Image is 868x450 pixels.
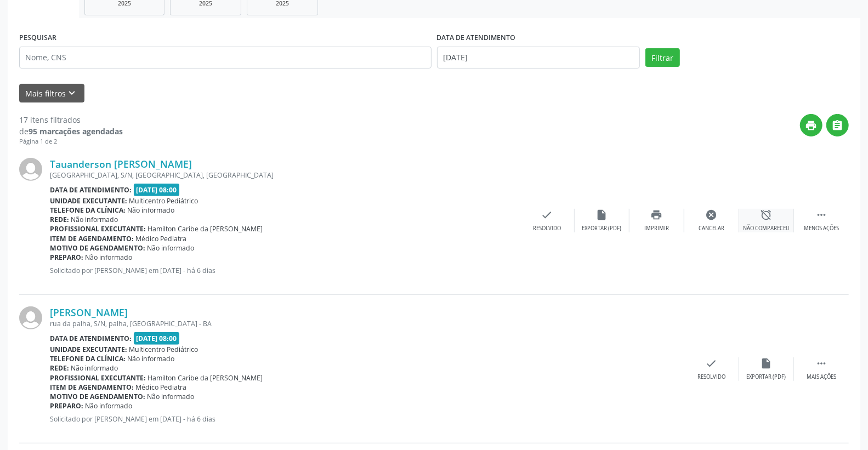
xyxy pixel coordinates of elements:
[50,345,127,354] b: Unidade executante:
[807,373,836,381] div: Mais ações
[134,184,180,196] span: [DATE] 08:00
[541,209,553,221] i: check
[19,30,56,47] label: PESQUISAR
[50,215,69,224] b: Rede:
[437,30,516,47] label: DATA DE ATENDIMENTO
[136,234,187,243] span: Médico Pediatra
[699,225,724,232] div: Cancelar
[19,158,42,181] img: img
[50,392,145,401] b: Motivo de agendamento:
[815,209,827,221] i: 
[50,363,69,373] b: Rede:
[147,392,195,401] span: Não informado
[800,114,822,136] button: print
[50,266,520,275] p: Solicitado por [PERSON_NAME] em [DATE] - há 6 dias
[50,243,145,253] b: Motivo de agendamento:
[128,354,175,363] span: Não informado
[533,225,561,232] div: Resolvido
[50,253,83,262] b: Preparo:
[50,224,146,233] b: Profissional executante:
[19,137,123,146] div: Página 1 de 2
[697,373,725,381] div: Resolvido
[706,209,718,221] i: cancel
[148,373,263,383] span: Hamilton Caribe da [PERSON_NAME]
[50,206,126,215] b: Telefone da clínica:
[50,334,132,343] b: Data de atendimento:
[761,209,773,221] i: alarm_off
[761,357,773,369] i: insert_drive_file
[743,225,790,232] div: Não compareceu
[747,373,786,381] div: Exportar (PDF)
[50,401,83,411] b: Preparo:
[651,209,663,221] i: print
[596,209,608,221] i: insert_drive_file
[128,206,175,215] span: Não informado
[815,357,827,369] i: 
[29,126,123,136] strong: 95 marcações agendadas
[50,373,146,383] b: Profissional executante:
[50,196,127,206] b: Unidade executante:
[805,119,818,132] i: print
[645,48,680,67] button: Filtrar
[134,332,180,345] span: [DATE] 08:00
[71,215,118,224] span: Não informado
[826,114,849,136] button: 
[19,84,84,103] button: Mais filtroskeyboard_arrow_down
[50,319,684,328] div: rua da palha, S/N, palha, [GEOGRAPHIC_DATA] - BA
[129,345,198,354] span: Multicentro Pediátrico
[50,354,126,363] b: Telefone da clínica:
[437,47,640,69] input: Selecione um intervalo
[147,243,195,253] span: Não informado
[50,383,134,392] b: Item de agendamento:
[50,158,192,170] a: Tauanderson [PERSON_NAME]
[50,234,134,243] b: Item de agendamento:
[86,401,133,411] span: Não informado
[19,306,42,329] img: img
[50,185,132,195] b: Data de atendimento:
[71,363,118,373] span: Não informado
[19,126,123,137] div: de
[148,224,263,233] span: Hamilton Caribe da [PERSON_NAME]
[50,414,684,424] p: Solicitado por [PERSON_NAME] em [DATE] - há 6 dias
[136,383,187,392] span: Médico Pediatra
[50,170,520,180] div: [GEOGRAPHIC_DATA], S/N, [GEOGRAPHIC_DATA], [GEOGRAPHIC_DATA]
[706,357,718,369] i: check
[582,225,622,232] div: Exportar (PDF)
[644,225,669,232] div: Imprimir
[50,306,128,318] a: [PERSON_NAME]
[804,225,839,232] div: Menos ações
[832,119,844,132] i: 
[86,253,133,262] span: Não informado
[66,87,78,99] i: keyboard_arrow_down
[129,196,198,206] span: Multicentro Pediátrico
[19,47,432,69] input: Nome, CNS
[19,114,123,126] div: 17 itens filtrados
